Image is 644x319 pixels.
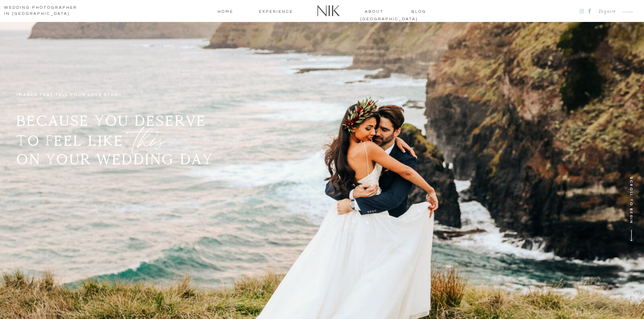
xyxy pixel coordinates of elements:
a: wedding photographerin [GEOGRAPHIC_DATA] [4,5,84,18]
h2: SCROLL TO BEGIN [626,177,635,234]
b: IMAGES THAT TELL YOUR LOVE STORY [17,92,122,97]
a: home [212,8,239,14]
b: BECAUSE YOU DESERVE TO FEEL LIKE [16,112,207,150]
a: Inquire [593,7,616,16]
a: Nik [313,2,344,20]
a: Experience [256,8,296,14]
a: about [GEOGRAPHIC_DATA] [360,8,388,14]
b: ON YOUR WEDDING DAY [16,150,213,168]
h2: this [135,118,182,152]
h1: wedding photographer in [GEOGRAPHIC_DATA] [4,5,84,18]
a: blog [405,8,433,14]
